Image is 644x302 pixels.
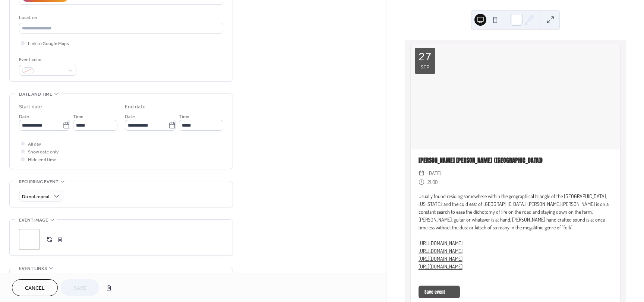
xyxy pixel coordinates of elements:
div: Sep [421,64,429,70]
span: Date [19,113,29,121]
a: [URL][DOMAIN_NAME] [419,240,463,246]
div: Usually found residing somewhere within the geographical triangle of the [GEOGRAPHIC_DATA], [US_S... [411,192,620,270]
span: Cancel [25,284,45,292]
span: Time [179,113,189,121]
span: Date and time [19,90,52,98]
button: Save event [419,286,460,298]
div: [PERSON_NAME] [PERSON_NAME] ([GEOGRAPHIC_DATA]) [411,156,620,165]
span: Hide end time [28,156,56,164]
span: All day [28,140,41,148]
div: End date [125,103,146,111]
div: Start date [19,103,42,111]
span: Event links [19,265,47,273]
span: Event image [19,216,48,224]
div: 27 [418,52,432,63]
span: [DATE] [427,169,441,178]
span: Show date only [28,148,59,156]
span: Link to Google Maps [28,40,69,48]
div: ​ [419,169,424,178]
div: Event color [19,56,75,64]
span: Time [73,113,83,121]
span: 21:00 [427,178,438,187]
span: Date [125,113,135,121]
a: [URL][DOMAIN_NAME] [419,263,463,270]
div: Location [19,14,222,22]
span: Do not repeat [22,193,50,201]
div: ​ [419,178,424,187]
span: Recurring event [19,178,59,186]
div: ; [19,229,40,250]
a: [URL][DOMAIN_NAME] [419,255,463,262]
a: [URL][DOMAIN_NAME] [419,248,463,254]
button: Cancel [12,279,58,296]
